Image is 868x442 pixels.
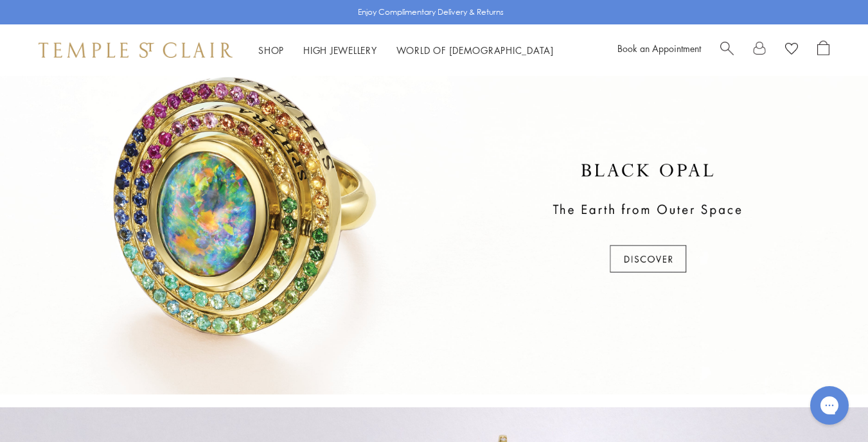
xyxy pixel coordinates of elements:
a: ShopShop [258,44,284,57]
img: Temple St. Clair [39,42,233,58]
a: Book an Appointment [617,42,701,55]
a: High JewelleryHigh Jewellery [303,44,377,57]
a: World of [DEMOGRAPHIC_DATA]World of [DEMOGRAPHIC_DATA] [396,44,554,57]
iframe: Gorgias live chat messenger [804,382,855,429]
a: Search [720,40,734,60]
p: Enjoy Complimentary Delivery & Returns [358,6,504,19]
a: View Wishlist [785,40,798,60]
nav: Main navigation [258,42,554,58]
a: Open Shopping Bag [817,40,829,60]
